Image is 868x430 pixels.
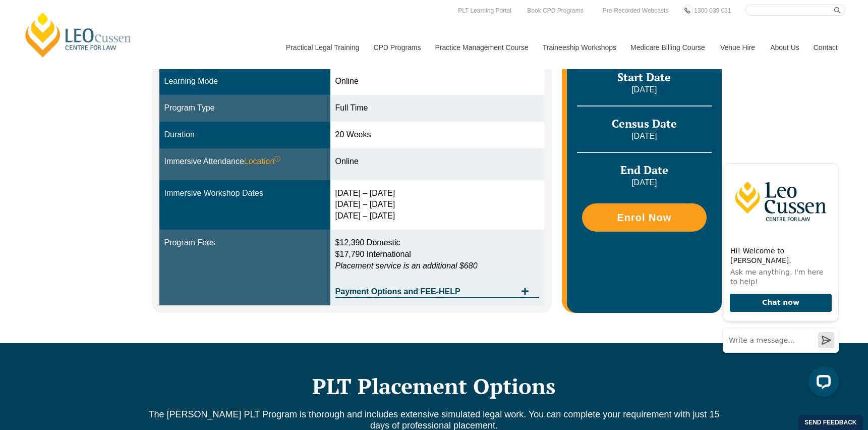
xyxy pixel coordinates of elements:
[577,84,711,95] p: [DATE]
[164,76,325,87] div: Learning Mode
[164,129,325,141] div: Duration
[335,250,411,258] span: $17,790 International
[525,5,586,16] a: Book CPD Programs
[455,5,514,16] a: PLT Learning Portal
[577,131,711,142] p: [DATE]
[274,155,280,163] sup: ⓘ
[806,26,845,69] a: Contact
[582,203,706,232] a: Enrol Now
[691,5,733,16] a: 1300 039 031
[535,26,623,69] a: Traineeship Workshops
[428,26,535,69] a: Practice Management Course
[617,212,671,223] span: Enrol Now
[620,163,668,177] span: End Date
[713,26,763,69] a: Venue Hire
[335,156,540,168] div: Online
[278,26,366,69] a: Practical Legal Training
[335,288,516,296] span: Payment Options and FEE-HELP
[164,102,325,114] div: Program Type
[715,153,843,405] iframe: LiveChat chat widget
[617,70,671,84] span: Start Date
[366,26,427,69] a: CPD Programs
[244,156,281,168] span: Location
[23,11,134,59] a: [PERSON_NAME] Centre for Law
[763,26,806,69] a: About Us
[335,238,400,247] span: $12,390 Domestic
[147,373,722,399] h2: PLT Placement Options
[577,177,711,188] p: [DATE]
[694,7,731,14] span: 1300 039 031
[164,156,325,168] div: Immersive Attendance
[600,5,671,16] a: Pre-Recorded Webcasts
[335,102,540,114] div: Full Time
[164,237,325,249] div: Program Fees
[335,261,478,270] em: Placement service is an additional $680
[623,26,713,69] a: Medicare Billing Course
[612,116,677,131] span: Census Date
[335,129,540,141] div: 20 Weeks
[335,188,540,223] div: [DATE] – [DATE] [DATE] – [DATE] [DATE] – [DATE]
[164,188,325,199] div: Immersive Workshop Dates
[335,76,540,87] div: Online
